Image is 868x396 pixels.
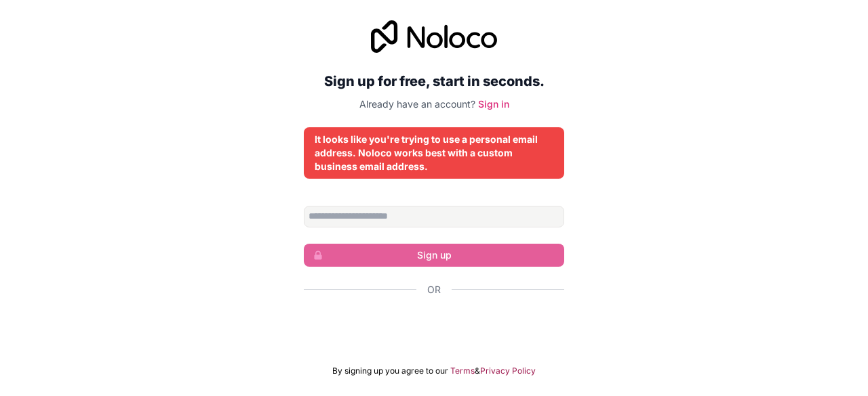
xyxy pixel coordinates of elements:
[359,98,475,110] span: Already have an account?
[478,98,509,110] a: Sign in
[332,366,448,376] span: By signing up you agree to our
[475,366,480,376] span: &
[304,206,564,227] input: Email address
[450,366,475,376] a: Terms
[480,366,536,376] a: Privacy Policy
[304,69,564,93] h2: Sign up for free, start in seconds.
[304,244,564,267] button: Sign up
[427,283,441,296] span: Or
[315,133,553,173] div: It looks like you're trying to use a personal email address. Noloco works best with a custom busi...
[297,311,571,341] iframe: Nút Đăng nhập bằng Google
